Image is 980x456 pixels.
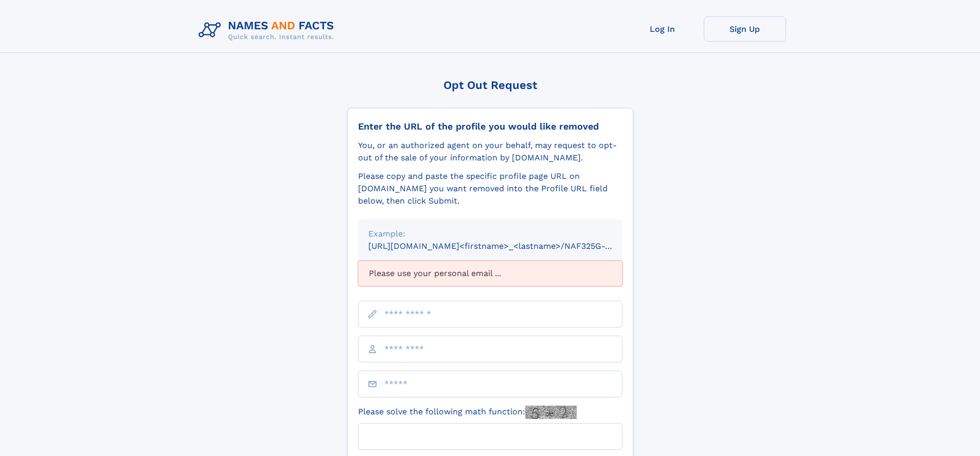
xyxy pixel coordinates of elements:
a: Log In [621,16,704,42]
div: Opt Out Request [347,79,633,92]
small: [URL][DOMAIN_NAME]<firstname>_<lastname>/NAF325G-xxxxxxxx [368,241,642,251]
img: Logo Names and Facts [194,16,343,44]
div: Enter the URL of the profile you would like removed [358,121,622,132]
div: Please copy and paste the specific profile page URL on [DOMAIN_NAME] you want removed into the Pr... [358,170,622,207]
div: Please use your personal email ... [358,261,622,286]
label: Please solve the following math function: [358,406,577,419]
a: Sign Up [704,16,786,42]
div: Example: [368,228,612,240]
div: You, or an authorized agent on your behalf, may request to opt-out of the sale of your informatio... [358,139,622,164]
